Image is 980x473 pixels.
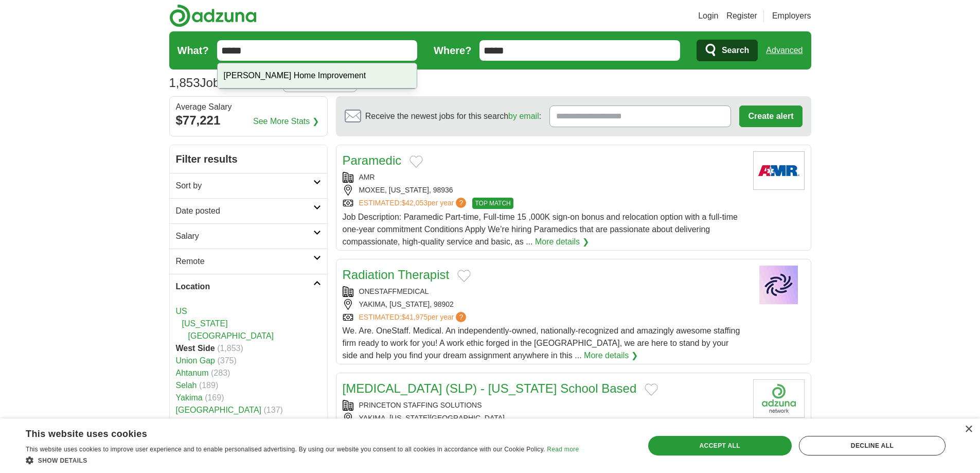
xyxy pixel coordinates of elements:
[343,299,745,310] div: YAKIMA, [US_STATE], 98902
[176,103,321,111] div: Average Salary
[176,381,197,390] a: Selah
[359,173,375,181] a: AMR
[434,43,471,58] label: Where?
[170,173,327,198] a: Sort by
[211,369,230,377] span: (283)
[26,425,553,440] div: This website uses cookies
[176,307,187,316] a: US
[722,40,749,61] span: Search
[472,198,513,209] span: TOP MATCH
[182,319,228,328] a: [US_STATE]
[176,255,313,268] h2: Remote
[584,349,638,362] a: More details ❯
[217,344,243,353] span: (1,853)
[26,455,579,465] div: Show details
[205,393,224,402] span: (169)
[188,331,274,340] a: [GEOGRAPHIC_DATA]
[199,381,218,390] span: (189)
[169,4,257,27] img: Adzuna logo
[766,40,803,61] a: Advanced
[170,249,327,274] a: Remote
[753,151,805,190] img: AMR logo
[359,312,469,323] a: ESTIMATED:$41,975per year?
[456,198,466,208] span: ?
[176,230,313,242] h2: Salary
[343,153,402,167] a: Paramedic
[457,270,471,282] button: Add to favorite jobs
[170,198,327,223] a: Date posted
[965,426,972,433] div: Close
[365,110,541,122] span: Receive the newest jobs for this search :
[170,145,327,173] h2: Filter results
[648,436,792,456] div: Accept all
[456,312,466,322] span: ?
[176,205,313,217] h2: Date posted
[38,457,87,464] span: Show details
[176,369,209,377] a: Ahtanum
[264,406,283,414] span: (137)
[343,213,738,246] span: Job Description: Paramedic Part-time, Full-time 15 ,000K sign-on bonus and relocation option with...
[176,344,215,353] strong: West Side
[359,198,469,209] a: ESTIMATED:$42,053per year?
[343,326,740,360] span: We. Are. OneStaff. Medical. An independently-owned, nationally-recognized and amazingly awesome s...
[508,112,539,120] a: by email
[343,400,745,411] div: PRINCETON STAFFING SOLUTIONS
[401,313,427,321] span: $41,975
[343,381,637,395] a: [MEDICAL_DATA] (SLP) - [US_STATE] School Based
[176,406,262,414] a: [GEOGRAPHIC_DATA]
[739,106,802,127] button: Create alert
[343,286,745,297] div: ONESTAFFMEDICAL
[170,223,327,249] a: Salary
[343,185,745,196] div: MOXEE, [US_STATE], 98936
[169,74,200,92] span: 1,853
[698,10,718,22] a: Login
[177,43,209,58] label: What?
[218,63,417,89] div: [PERSON_NAME] Home Improvement
[726,10,757,22] a: Register
[170,274,327,299] a: Location
[176,281,313,293] h2: Location
[169,76,277,90] h1: Jobs in 98902
[409,155,423,168] button: Add to favorite jobs
[799,436,946,456] div: Decline all
[176,393,203,402] a: Yakima
[547,446,579,453] a: Read more, opens a new window
[26,446,545,453] span: This website uses cookies to improve user experience and to enable personalised advertising. By u...
[217,356,236,365] span: (375)
[772,10,811,22] a: Employers
[176,180,313,192] h2: Sort by
[753,266,805,304] img: Company logo
[645,383,658,396] button: Add to favorite jobs
[343,413,745,424] div: YAKIMA, [US_STATE][GEOGRAPHIC_DATA]
[253,115,319,128] a: See More Stats ❯
[176,356,216,365] a: Union Gap
[753,379,805,418] img: Company logo
[343,268,450,282] a: Radiation Therapist
[697,40,758,61] button: Search
[535,236,589,248] a: More details ❯
[176,111,321,130] div: $77,221
[401,199,427,207] span: $42,053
